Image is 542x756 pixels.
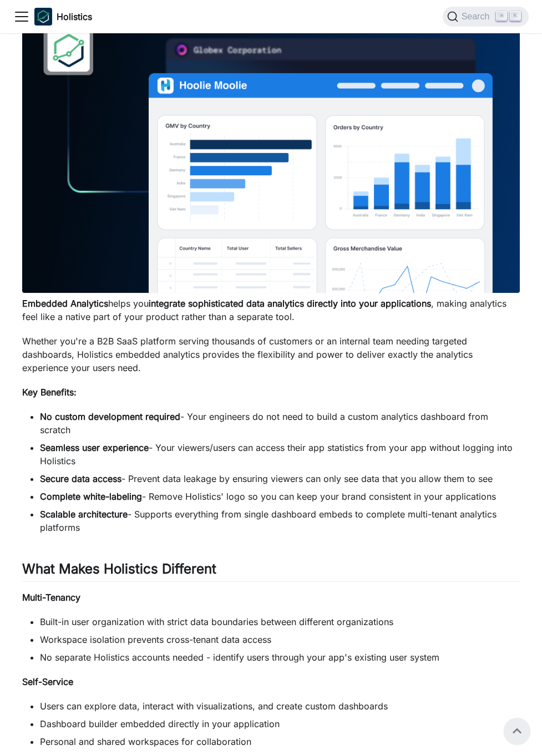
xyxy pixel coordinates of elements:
[22,561,520,582] h2: What Makes Holistics Different
[40,473,121,484] strong: Secure data access
[40,699,520,713] li: Users can explore data, interact with visualizations, and create custom dashboards
[40,651,520,664] li: No separate Holistics accounts needed - identify users through your app's existing user system
[22,387,77,398] strong: Key Benefits:
[22,676,73,687] strong: Self-Service
[40,441,520,468] li: - Your viewers/users can access their app statistics from your app without logging into Holistics
[40,717,520,730] li: Dashboard builder embedded directly in your application
[40,735,520,748] li: Personal and shared workspaces for collaboration
[40,411,180,422] strong: No custom development required
[40,491,142,502] strong: Complete white-labeling
[510,11,521,21] kbd: K
[496,11,507,21] kbd: ⌘
[22,298,108,309] strong: Embedded Analytics
[40,509,128,520] strong: Scalable architecture
[22,7,520,293] img: Embedded Dashboard
[34,8,92,26] a: HolisticsHolistics
[40,633,520,646] li: Workspace isolation prevents cross-tenant data access
[57,10,92,23] b: Holistics
[443,7,529,27] button: Search (Command+K)
[40,472,520,485] li: - Prevent data leakage by ensuring viewers can only see data that you allow them to see
[40,490,520,503] li: - Remove Holistics' logo so you can keep your brand consistent in your applications
[13,8,30,25] button: Toggle navigation bar
[458,12,497,22] span: Search
[22,592,80,603] strong: Multi-Tenancy
[22,297,520,323] p: helps you , making analytics feel like a native part of your product rather than a separate tool.
[40,442,149,453] strong: Seamless user experience
[504,718,530,744] button: Scroll back to top
[34,8,52,26] img: Holistics
[22,334,520,374] p: Whether you're a B2B SaaS platform serving thousands of customers or an internal team needing tar...
[40,410,520,437] li: - Your engineers do not need to build a custom analytics dashboard from scratch
[149,298,431,309] strong: integrate sophisticated data analytics directly into your applications
[40,508,520,534] li: - Supports everything from single dashboard embeds to complete multi-tenant analytics platforms
[40,615,520,628] li: Built-in user organization with strict data boundaries between different organizations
